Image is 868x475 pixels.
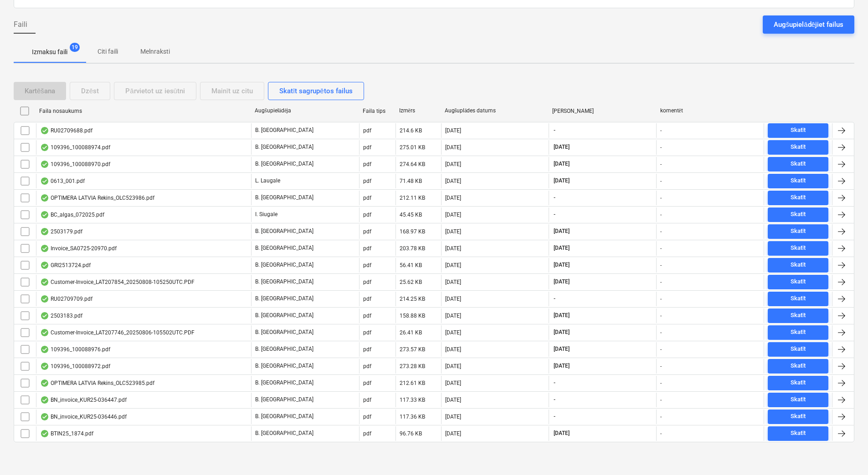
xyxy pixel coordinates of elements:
div: Skatīt [791,411,806,422]
div: Skatīt [791,142,806,152]
span: [DATE] [553,430,570,437]
p: B. [GEOGRAPHIC_DATA] [255,362,313,370]
button: Skatīt [768,224,828,239]
div: 96.76 KB [400,430,422,437]
div: [DATE] [445,329,461,336]
span: [DATE] [553,177,570,185]
div: OCR pabeigts [40,245,49,252]
div: Skatīt [791,327,806,338]
div: [DATE] [445,313,461,319]
p: B. [GEOGRAPHIC_DATA] [255,194,313,202]
div: BTIN25_1874.pdf [40,430,93,437]
div: - [660,144,662,151]
div: Augšuplādes datums [445,107,545,114]
div: Skatīt [791,192,806,203]
button: Skatīt [768,140,828,155]
div: pdf [363,363,371,369]
button: Skatīt [768,325,828,340]
button: Augšupielādējiet failus [763,15,854,34]
div: Skatīt [791,159,806,169]
div: - [660,245,662,252]
div: OCR pabeigts [40,228,49,235]
div: Skatīt [791,428,806,439]
span: [DATE] [553,312,570,319]
div: OCR pabeigts [40,413,49,420]
div: 2503179.pdf [40,228,82,235]
p: B. [GEOGRAPHIC_DATA] [255,244,313,252]
span: - [553,126,556,134]
div: - [660,161,662,167]
div: 158.88 KB [400,313,425,319]
p: B. [GEOGRAPHIC_DATA] [255,430,313,437]
div: Skatīt [791,394,806,405]
button: Skatīt [768,292,828,306]
p: B. [GEOGRAPHIC_DATA] [255,396,313,404]
div: Augšupielādēja [255,107,355,114]
div: pdf [363,245,371,252]
div: OCR pabeigts [40,144,49,151]
button: Skatīt [768,258,828,273]
button: Skatīt [768,393,828,407]
span: Faili [14,19,27,30]
div: - [660,296,662,302]
div: pdf [363,397,371,403]
div: pdf [363,380,371,386]
div: OCR pabeigts [40,127,49,134]
p: B. [GEOGRAPHIC_DATA] [255,312,313,319]
div: 275.01 KB [400,144,425,151]
div: pdf [363,144,371,151]
button: Skatīt [768,409,828,424]
button: Skatīt [768,376,828,390]
button: Skatīt [768,207,828,222]
div: [DATE] [445,430,461,437]
div: [DATE] [445,346,461,353]
div: Skatīt [791,361,806,371]
div: [DATE] [445,178,461,184]
div: - [660,430,662,437]
span: - [553,413,556,420]
p: B. [GEOGRAPHIC_DATA] [255,227,313,235]
div: 203.78 KB [400,245,425,252]
div: Skatīt [791,209,806,220]
div: [DATE] [445,279,461,285]
div: - [660,380,662,386]
div: 45.45 KB [400,212,422,218]
div: 2503183.pdf [40,312,82,319]
button: Skatīt [768,191,828,205]
div: - [660,195,662,201]
div: Invoice_SA0725-20970.pdf [40,245,117,252]
button: Skatīt [768,342,828,357]
div: OCR pabeigts [40,312,49,319]
p: B. [GEOGRAPHIC_DATA] [255,413,313,420]
div: OCR pabeigts [40,363,49,370]
div: OCR pabeigts [40,194,49,202]
div: 109396_100088970.pdf [40,161,110,168]
button: Skatīt [768,157,828,172]
button: Skatīt [768,359,828,374]
div: Skatīt [791,226,806,237]
div: [DATE] [445,245,461,252]
div: Skatīt [791,310,806,321]
div: - [660,363,662,369]
p: B. [GEOGRAPHIC_DATA] [255,345,313,353]
span: - [553,396,556,404]
div: - [660,397,662,403]
span: - [553,211,556,218]
div: BN_invoice_KUR25-036446.pdf [40,413,127,420]
p: B. [GEOGRAPHIC_DATA] [255,160,313,168]
div: pdf [363,178,371,184]
div: BN_invoice_KUR25-036447.pdf [40,396,127,404]
div: 273.28 KB [400,363,425,369]
span: [DATE] [553,278,570,286]
div: pdf [363,414,371,420]
div: [DATE] [445,144,461,151]
div: OCR pabeigts [40,396,49,404]
p: B. [GEOGRAPHIC_DATA] [255,278,313,286]
div: komentēt [660,107,761,114]
div: Skatīt [791,293,806,304]
iframe: Chat Widget [822,431,868,475]
button: Skatīt [768,308,828,323]
div: [DATE] [445,161,461,167]
div: 117.36 KB [400,414,425,420]
div: Skatīt [791,378,806,388]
